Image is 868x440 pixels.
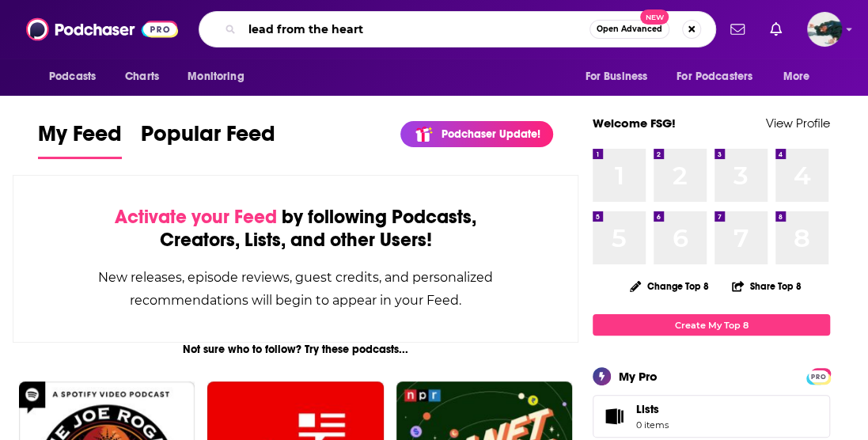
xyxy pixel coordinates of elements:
[199,11,716,47] div: Search podcasts, credits, & more...
[188,66,244,88] span: Monitoring
[807,12,842,47] button: Show profile menu
[597,25,662,33] span: Open Advanced
[125,66,159,88] span: Charts
[38,120,122,157] span: My Feed
[766,116,830,131] a: View Profile
[38,62,116,92] button: open menu
[93,266,498,312] div: New releases, episode reviews, guest credits, and personalized recommendations will begin to appe...
[442,127,540,141] p: Podchaser Update!
[141,120,275,157] span: Popular Feed
[598,405,630,427] span: Lists
[585,66,647,88] span: For Business
[619,369,658,384] div: My Pro
[783,66,810,88] span: More
[636,419,669,431] span: 0 items
[93,206,498,252] div: by following Podcasts, Creators, Lists, and other Users!
[809,370,828,382] span: PRO
[49,66,96,88] span: Podcasts
[636,402,659,416] span: Lists
[724,16,751,43] a: Show notifications dropdown
[677,66,752,88] span: For Podcasters
[141,120,275,159] a: Popular Feed
[26,14,178,44] img: Podchaser - Follow, Share and Rate Podcasts
[589,20,669,39] button: Open AdvancedNew
[593,395,830,438] a: Lists
[593,314,830,336] a: Create My Top 8
[640,9,669,25] span: New
[807,12,842,47] span: Logged in as fsg.publicity
[574,62,667,92] button: open menu
[731,271,802,302] button: Share Top 8
[772,62,830,92] button: open menu
[593,116,676,131] a: Welcome FSG!
[13,343,578,356] div: Not sure who to follow? Try these podcasts...
[115,62,169,92] a: Charts
[176,62,264,92] button: open menu
[666,62,775,92] button: open menu
[38,120,122,159] a: My Feed
[636,402,669,416] span: Lists
[809,370,828,381] a: PRO
[764,16,788,43] a: Show notifications dropdown
[620,276,718,296] button: Change Top 8
[115,205,277,229] span: Activate your Feed
[242,17,589,42] input: Search podcasts, credits, & more...
[807,12,842,47] img: User Profile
